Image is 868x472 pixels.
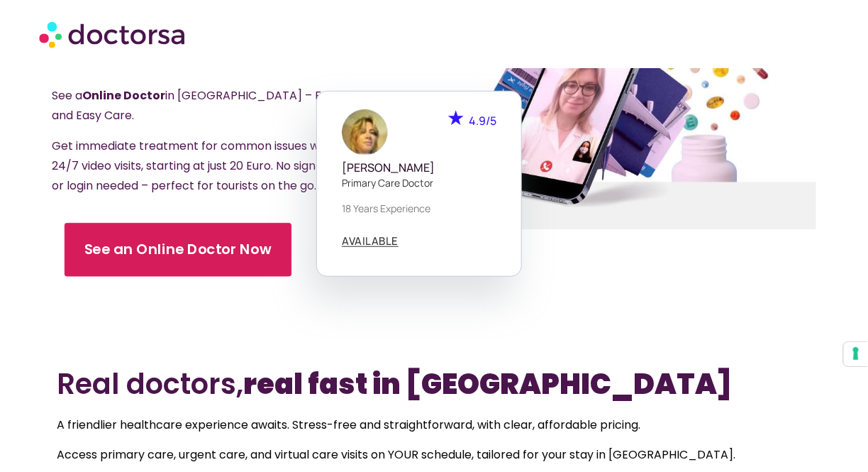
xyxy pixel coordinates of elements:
span: 4.9/5 [469,113,496,128]
span: Access primary care, urgent care, and virtual care visits on YOUR schedule, tailored for your sta... [57,446,736,463]
h5: [PERSON_NAME] [342,161,496,175]
a: See an Online Doctor Now [65,223,291,277]
span: See an Online Doctor Now [84,239,272,260]
p: 18 years experience [342,201,496,216]
span: See a in [GEOGRAPHIC_DATA] – Fast and Easy Care. [52,87,339,124]
p: Primary care doctor [342,175,496,190]
span: A friendlier healthcare experience awaits. Stress-free and straightforward, with clear, affordabl... [57,417,641,433]
button: Your consent preferences for tracking technologies [844,342,868,366]
b: real fast in [GEOGRAPHIC_DATA] [244,364,733,404]
strong: Online Doctor [82,87,165,104]
h2: Real doctors, [57,367,811,401]
span: Get immediate treatment for common issues with 24/7 video visits, starting at just 20 Euro. No si... [52,138,336,194]
iframe: Customer reviews powered by Trustpilot [52,297,377,342]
